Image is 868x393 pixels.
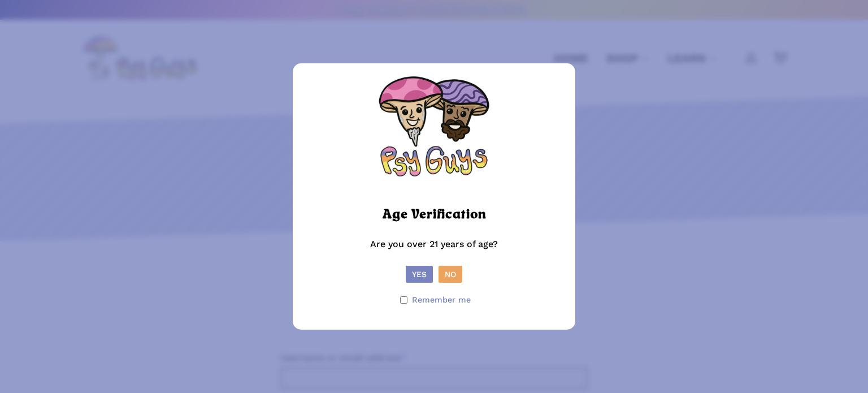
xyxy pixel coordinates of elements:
[439,266,462,283] button: No
[304,236,564,266] p: Are you over 21 years of age?
[400,296,407,304] input: Remember me
[383,202,486,227] h2: Age Verification
[412,292,471,308] span: Remember me
[377,75,491,188] img: PsyGuys
[406,266,433,283] button: Yes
